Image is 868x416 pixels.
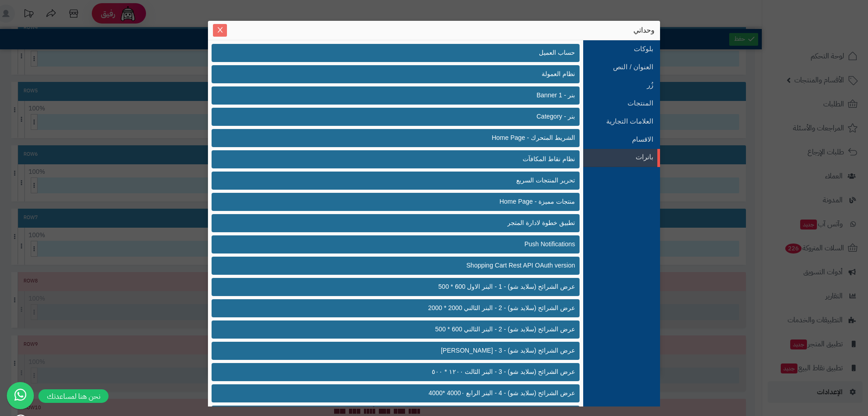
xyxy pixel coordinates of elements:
a: زُر [604,76,653,94]
a: حساب العميل [243,44,580,62]
a: منتجات مميزة - Home Page [243,193,580,210]
span: عرض الشرائح (سلايد شو) - 1 - البنر الاول 600 * 500 [439,282,575,292]
a: عرض الشرائح (سلايد شو) - 3 - [PERSON_NAME] [243,342,580,359]
button: Close [213,24,227,37]
span: نظام العمولة [542,69,575,79]
a: نظام نقاط المكافآت [243,151,580,168]
a: الشريط المتحرك - Home Page [243,129,580,147]
span: الشريط المتحرك - Home Page [492,133,575,143]
a: عرض الشرائح (سلايد شو) - 3 - البنر الثالث ١٢٠٠ * ٥٠٠ [243,363,580,381]
span: عرض الشرائح (سلايد شو) - 3 - [PERSON_NAME] [441,346,575,355]
span: عرض الشرائح (سلايد شو) - 3 - البنر الثالث ١٢٠٠ * ٥٠٠ [432,367,575,377]
a: عرض الشرائح (سلايد شو) - 2 - البنر الثالني 600 * 500 [243,321,580,338]
a: Shopping Cart Rest API OAuth version [243,257,580,274]
a: تحرير المنتجات السريع [243,172,580,189]
a: تطبيق خطوة لادارة المتجر [243,215,580,232]
span: نظام نقاط المكافآت [523,154,575,164]
span: عرض الشرائح (سلايد شو) - 2 - البنر الثالني 600 * 500 [435,325,575,334]
span: Shopping Cart Rest API OAuth version [467,261,575,270]
span: تحرير المنتجات السريع [516,176,575,185]
a: العنوان / النص [604,58,653,76]
a: عرض الشرائح (سلايد شو) - 2 - البنر الثالني 2000 * 2000 [243,300,580,317]
span: عرض الشرائح (سلايد شو) - 2 - البنر الثالني 2000 * 2000 [428,303,575,313]
a: عرض الشرائح (سلايد شو) - 4 - البنر الرابع 4000٠ *4000 [243,385,580,402]
a: المنتجات [604,94,653,112]
a: نظام العمولة [243,66,580,83]
a: العلامات التجارية [604,112,653,130]
a: بنر - Banner 1 [243,87,580,104]
a: الاقسام [604,130,653,148]
a: بلوكات [604,40,653,58]
span: عرض الشرائح (سلايد شو) - 4 - البنر الرابع 4000٠ *4000 [429,388,575,398]
span: Push Notifications [524,239,575,249]
span: منتجات مميزة - Home Page [500,197,575,206]
div: وحداتي [213,25,655,35]
span: بنر - Category [537,112,575,121]
a: بنر - Category [243,108,580,125]
span: حساب العميل [539,48,575,57]
a: Push Notifications [243,236,580,253]
span: بنر - Banner 1 [537,91,575,100]
span: تطبيق خطوة لادارة المتجر [507,218,575,228]
a: عرض الشرائح (سلايد شو) - 1 - البنر الاول 600 * 500 [243,278,580,296]
a: بانرات [604,148,653,166]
